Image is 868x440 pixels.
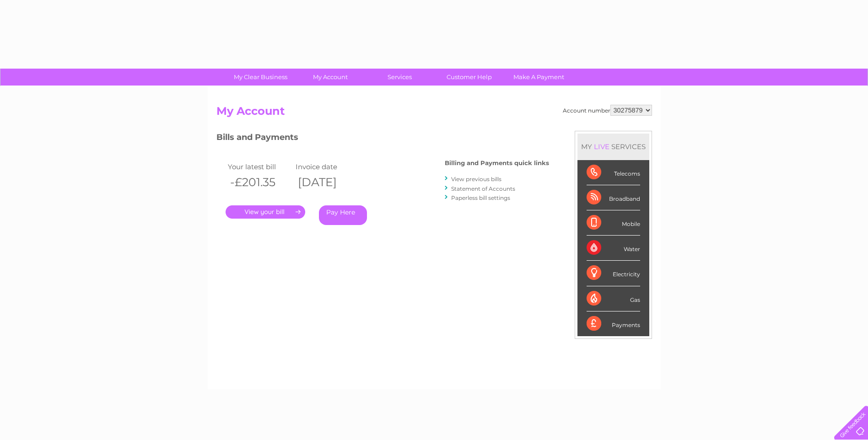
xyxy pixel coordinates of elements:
[451,185,515,192] a: Statement of Accounts
[293,173,361,192] th: [DATE]
[501,69,577,86] a: Make A Payment
[223,69,298,86] a: My Clear Business
[587,210,640,236] div: Mobile
[362,69,437,86] a: Services
[587,286,640,311] div: Gas
[451,194,510,201] a: Paperless bill settings
[226,161,294,173] td: Your latest bill
[293,161,361,173] td: Invoice date
[563,105,652,116] div: Account number
[226,205,305,219] a: .
[587,236,640,261] div: Water
[587,261,640,286] div: Electricity
[577,134,649,160] div: MY SERVICES
[431,69,507,86] a: Customer Help
[216,105,652,122] h2: My Account
[587,185,640,210] div: Broadband
[226,173,294,192] th: -£201.35
[319,205,367,225] a: Pay Here
[451,176,501,182] a: View previous bills
[216,131,549,147] h3: Bills and Payments
[292,69,368,86] a: My Account
[592,142,611,151] div: LIVE
[587,160,640,185] div: Telecoms
[445,160,549,166] h4: Billing and Payments quick links
[587,311,640,336] div: Payments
